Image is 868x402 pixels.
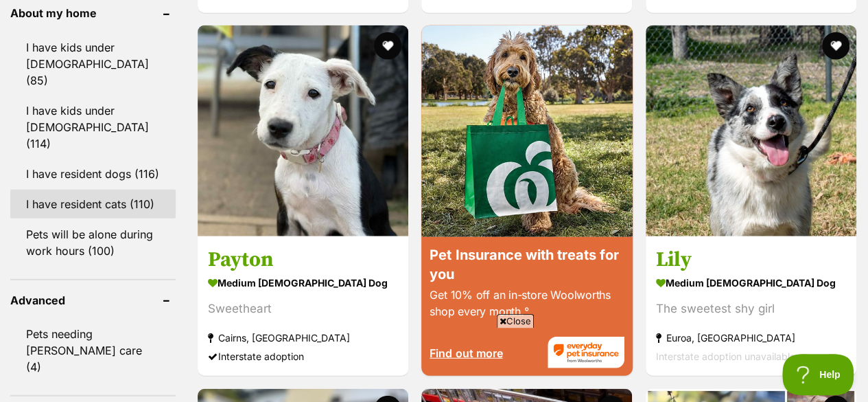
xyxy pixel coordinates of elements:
[782,354,854,395] iframe: Help Scout Beacon - Open
[208,273,398,293] strong: medium [DEMOGRAPHIC_DATA] Dog
[497,314,534,328] span: Close
[656,328,846,347] strong: Euroa, [GEOGRAPHIC_DATA]
[10,220,176,265] a: Pets will be alone during work hours (100)
[185,333,684,395] iframe: Advertisement
[646,236,856,376] a: Lily medium [DEMOGRAPHIC_DATA] Dog The sweetest shy girl Euroa, [GEOGRAPHIC_DATA] Interstate adop...
[656,247,846,273] h3: Lily
[1,1,12,12] img: consumer-privacy-logo.png
[646,25,856,236] img: Lily - Australian Koolie x Border Collie Dog
[374,32,401,60] button: favourite
[656,350,795,362] span: Interstate adoption unavailable
[198,25,408,236] img: Payton - Border Collie Dog
[10,190,176,219] a: I have resident cats (110)
[822,32,849,60] button: favourite
[208,247,398,273] h3: Payton
[10,320,176,381] a: Pets needing [PERSON_NAME] care (4)
[10,96,176,158] a: I have kids under [DEMOGRAPHIC_DATA] (114)
[10,294,176,306] header: Advanced
[656,273,846,293] strong: medium [DEMOGRAPHIC_DATA] Dog
[10,33,176,95] a: I have kids under [DEMOGRAPHIC_DATA] (85)
[10,159,176,188] a: I have resident dogs (116)
[656,300,846,318] div: The sweetest shy girl
[208,300,398,318] div: Sweetheart
[10,7,176,19] header: About my home
[198,236,408,376] a: Payton medium [DEMOGRAPHIC_DATA] Dog Sweetheart Cairns, [GEOGRAPHIC_DATA] Interstate adoption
